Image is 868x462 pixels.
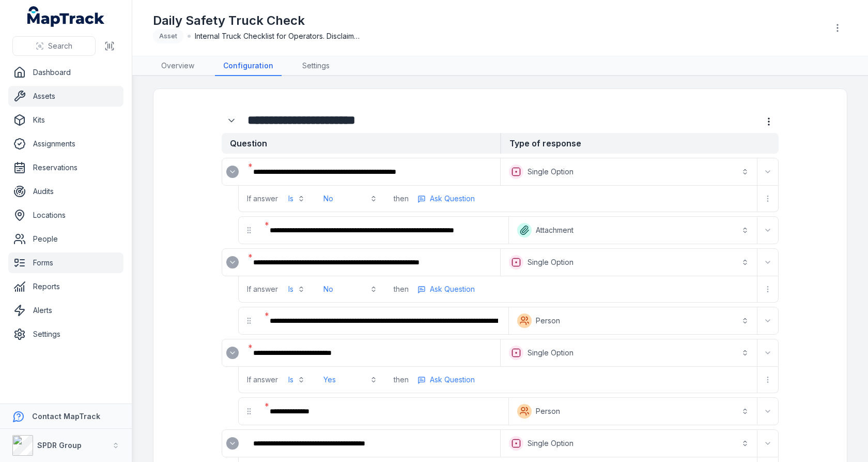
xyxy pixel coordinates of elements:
[215,56,282,76] a: Configuration
[153,29,183,43] div: Asset
[8,181,123,202] a: Audits
[222,252,243,273] div: :rel:-form-item-label
[261,400,506,423] div: :rft:-form-item-label
[226,166,239,178] button: Expand
[282,280,311,299] button: Is
[222,433,243,454] div: :rg3:-form-item-label
[760,371,776,388] button: more-detail
[282,189,311,208] button: Is
[247,284,278,294] span: If answer
[394,375,409,385] span: then
[511,309,755,332] button: Person
[222,342,243,363] div: :rfc:-form-item-label
[239,401,259,422] div: drag
[503,160,755,183] button: Single Option
[500,133,779,154] strong: Type of response
[222,111,241,130] button: Expand
[247,193,278,204] span: If answer
[8,62,123,83] a: Dashboard
[394,193,409,204] span: then
[245,160,498,183] div: :rdv:-form-item-label
[27,6,105,27] a: MapTrack
[195,31,360,41] span: Internal Truck Checklist for Operators. Disclaimer - This is a brief truck check for basic safety...
[8,133,123,154] a: Assignments
[8,205,123,226] a: Locations
[222,161,243,182] div: :rdu:-form-item-label
[760,222,776,239] button: Expand
[503,341,755,364] button: Single Option
[760,163,776,180] button: Expand
[413,191,479,206] button: more-detail
[245,407,253,415] svg: drag
[317,370,383,389] button: Yes
[760,281,776,297] button: more-detail
[239,310,259,331] div: drag
[32,412,100,421] strong: Contact MapTrack
[48,41,72,51] span: Search
[245,226,253,234] svg: drag
[222,133,500,154] strong: Question
[226,437,239,450] button: Expand
[430,375,475,385] span: Ask Question
[503,251,755,274] button: Single Option
[222,111,243,130] div: :rdm:-form-item-label
[413,281,479,297] button: more-detail
[511,219,755,242] button: Attachment
[760,403,776,420] button: Expand
[245,341,498,364] div: :rfd:-form-item-label
[153,56,203,76] a: Overview
[226,347,239,359] button: Expand
[759,112,779,131] button: more-detail
[245,317,253,325] svg: drag
[153,12,360,29] h1: Daily Safety Truck Check
[317,280,383,299] button: No
[8,324,123,345] a: Settings
[430,284,475,294] span: Ask Question
[760,190,776,207] button: more-detail
[245,251,498,274] div: :rem:-form-item-label
[239,220,259,241] div: drag
[430,193,475,204] span: Ask Question
[8,229,123,249] a: People
[8,86,123,107] a: Assets
[8,300,123,321] a: Alerts
[503,432,755,455] button: Single Option
[394,284,409,294] span: then
[8,110,123,130] a: Kits
[511,400,755,423] button: Person
[12,36,96,56] button: Search
[760,435,776,452] button: Expand
[37,441,82,450] strong: SPDR Group
[760,345,776,361] button: Expand
[413,372,479,388] button: more-detail
[8,276,123,297] a: Reports
[760,312,776,329] button: Expand
[8,157,123,178] a: Reservations
[247,375,278,385] span: If answer
[317,189,383,208] button: No
[282,370,311,389] button: Is
[226,256,239,269] button: Expand
[261,309,506,332] div: :rf6:-form-item-label
[245,432,498,455] div: :rg4:-form-item-label
[8,252,123,273] a: Forms
[294,56,338,76] a: Settings
[261,219,506,242] div: :ref:-form-item-label
[760,254,776,271] button: Expand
